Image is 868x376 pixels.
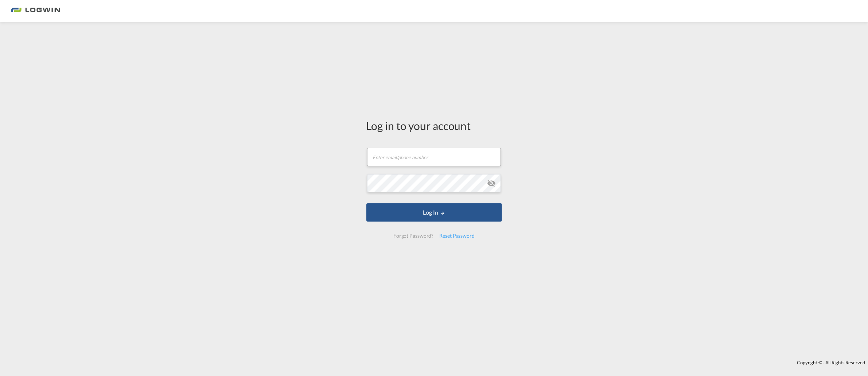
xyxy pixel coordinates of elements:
div: Log in to your account [366,118,502,133]
div: Forgot Password? [390,229,436,242]
img: 2761ae10d95411efa20a1f5e0282d2d7.png [11,3,60,19]
div: Reset Password [436,229,478,242]
button: LOGIN [366,203,502,222]
input: Enter email/phone number [367,148,501,166]
md-icon: icon-eye-off [487,179,496,188]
